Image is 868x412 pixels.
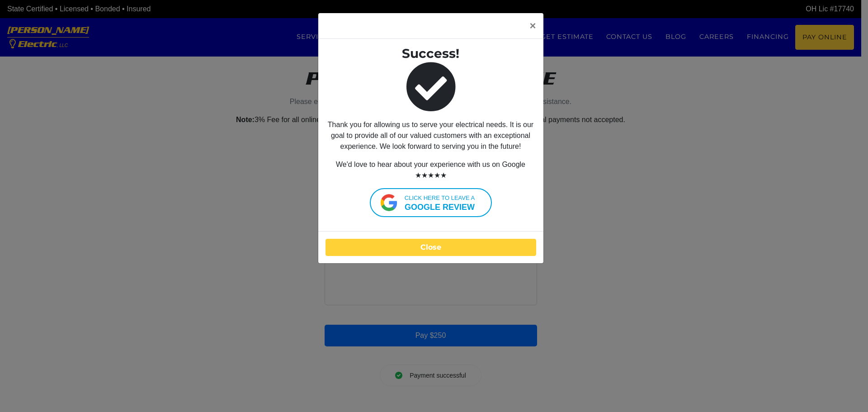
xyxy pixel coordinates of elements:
h3: Success! [325,46,536,62]
button: Close [325,239,536,256]
p: We'd love to hear about your experience with us on Google ★★★★★ [325,159,536,181]
p: Thank you for allowing us to serve your electrical needs. It is our goal to provide all of our va... [325,119,536,152]
span: × [529,20,536,31]
a: Click here to leave agoogle review [370,188,492,217]
button: Close [333,13,543,38]
strong: google review [393,203,486,212]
